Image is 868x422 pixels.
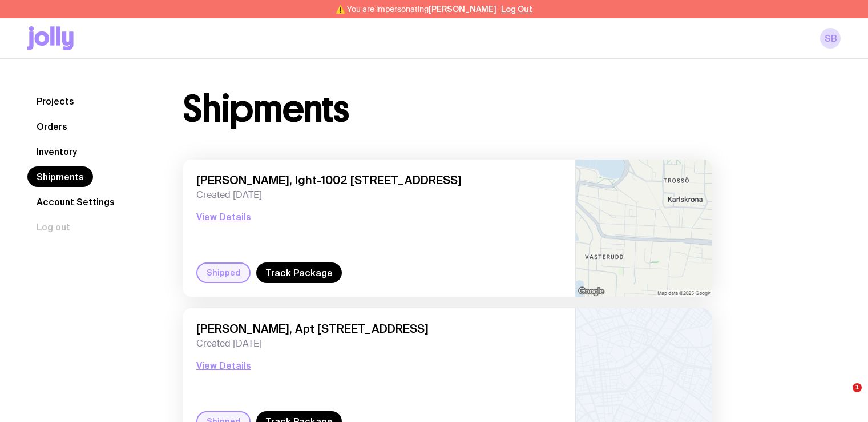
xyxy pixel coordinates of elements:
[853,383,862,392] span: 1
[196,338,562,349] span: Created [DATE]
[576,160,712,297] img: staticmap
[196,359,251,372] button: View Details
[429,5,496,14] span: [PERSON_NAME]
[501,5,532,14] button: Log Out
[196,210,251,224] button: View Details
[27,217,79,237] button: Log out
[829,383,857,411] iframe: Intercom live chat
[336,5,496,14] span: ⚠️ You are impersonating
[196,262,251,283] div: Shipped
[27,166,93,187] a: Shipments
[27,91,83,112] a: Projects
[196,189,562,201] span: Created [DATE]
[256,262,342,283] a: Track Package
[196,173,562,187] span: [PERSON_NAME], lght-1002 [STREET_ADDRESS]
[27,192,124,212] a: Account Settings
[183,91,349,128] h1: Shipments
[27,141,86,162] a: Inventory
[27,116,76,137] a: Orders
[196,322,562,336] span: [PERSON_NAME], Apt [STREET_ADDRESS]
[820,28,841,49] a: SB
